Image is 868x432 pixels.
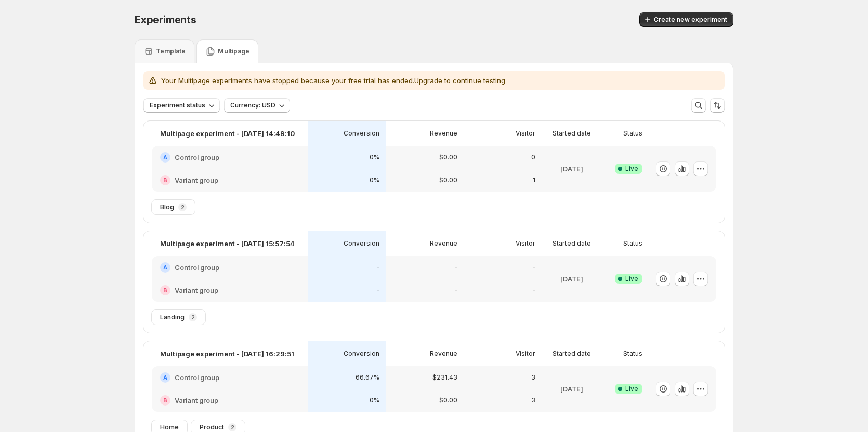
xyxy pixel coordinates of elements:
[531,373,535,382] p: 3
[163,374,167,381] h2: A
[143,98,220,113] button: Experiment status
[560,384,583,394] p: [DATE]
[344,239,379,248] p: Conversion
[430,239,457,248] p: Revenue
[625,275,638,283] span: Live
[135,14,196,26] span: Experiments
[432,373,457,382] p: $231.43
[163,154,167,160] h2: A
[516,129,535,138] p: Visitor
[356,373,379,382] p: 66.67%
[623,129,642,138] p: Status
[439,176,457,184] p: $0.00
[560,274,583,284] p: [DATE]
[533,176,535,184] p: 1
[430,129,457,138] p: Revenue
[532,263,535,272] p: -
[516,239,535,248] p: Visitor
[370,396,379,404] p: 0%
[175,395,218,406] h2: Variant group
[553,129,591,138] p: Started date
[163,397,167,403] h2: B
[175,175,218,185] h2: Variant group
[160,348,294,359] p: Multipage experiment - [DATE] 16:29:51
[454,286,457,294] p: -
[175,262,219,273] h2: Control group
[532,286,535,294] p: -
[163,177,167,183] h2: B
[175,372,219,383] h2: Control group
[163,287,167,293] h2: B
[439,396,457,404] p: $0.00
[200,423,224,431] span: Product
[230,101,275,110] span: Currency: USD
[560,164,583,174] p: [DATE]
[160,238,295,249] p: Multipage experiment - [DATE] 15:57:54
[175,152,219,163] h2: Control group
[344,129,379,138] p: Conversion
[344,349,379,358] p: Conversion
[654,16,727,24] span: Create new experiment
[531,153,535,161] p: 0
[516,349,535,358] p: Visitor
[531,396,535,404] p: 3
[218,47,249,56] p: Multipage
[370,176,379,184] p: 0%
[553,349,591,358] p: Started date
[175,285,218,295] h2: Variant group
[553,239,591,248] p: Started date
[625,165,638,173] span: Live
[623,349,642,358] p: Status
[224,98,290,113] button: Currency: USD
[625,385,638,393] span: Live
[163,264,167,271] h2: A
[370,153,379,161] p: 0%
[454,263,457,272] p: -
[160,128,295,139] p: Multipage experiment - [DATE] 14:49:10
[376,263,379,272] p: -
[639,12,733,27] button: Create new experiment
[231,424,234,430] p: 2
[414,76,505,85] button: Upgrade to continue testing
[160,203,174,211] span: Blog
[376,286,379,294] p: -
[181,204,185,210] p: 2
[430,349,457,358] p: Revenue
[150,101,205,110] span: Experiment status
[623,239,642,248] p: Status
[439,153,457,161] p: $0.00
[710,98,725,113] button: Sort the results
[160,423,179,431] span: Home
[156,47,186,56] p: Template
[191,314,195,320] p: 2
[161,75,505,86] p: Your Multipage experiments have stopped because your free trial has ended.
[160,313,185,321] span: Landing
